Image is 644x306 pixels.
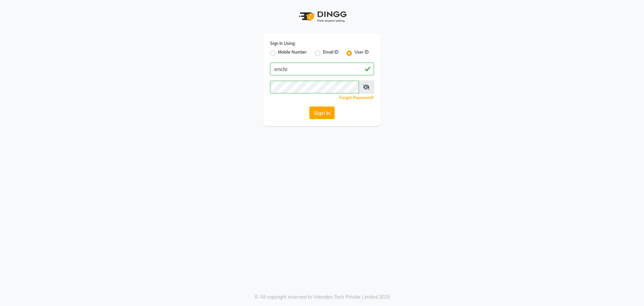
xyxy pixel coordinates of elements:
button: Sign In [309,106,335,119]
label: Email ID [323,49,338,57]
img: logo1.svg [295,7,349,26]
input: Username [270,63,374,75]
label: Sign In Using: [270,41,296,47]
a: Forgot Password? [339,95,374,100]
input: Username [270,81,359,93]
label: Mobile Number [278,49,307,57]
label: User ID [355,49,369,57]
